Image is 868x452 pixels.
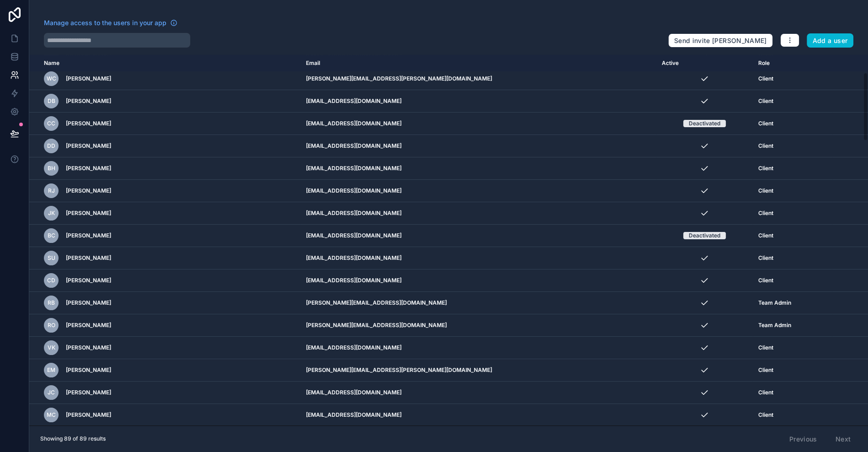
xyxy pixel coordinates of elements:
td: [EMAIL_ADDRESS][DOMAIN_NAME] [300,113,656,135]
th: Name [29,55,300,72]
span: CC [47,120,55,127]
span: Client [758,187,773,194]
span: Client [758,411,773,419]
span: [PERSON_NAME] [66,344,111,351]
span: Client [758,277,773,284]
td: [EMAIL_ADDRESS][DOMAIN_NAME] [300,225,656,247]
button: Send invite [PERSON_NAME] [668,33,773,48]
span: BH [48,165,55,172]
span: [PERSON_NAME] [66,389,111,396]
span: WC [47,75,56,82]
span: BC [48,232,55,239]
td: [EMAIL_ADDRESS][DOMAIN_NAME] [300,382,656,404]
span: VK [48,344,55,351]
td: [EMAIL_ADDRESS][DOMAIN_NAME] [300,337,656,359]
td: [PERSON_NAME][EMAIL_ADDRESS][DOMAIN_NAME] [300,314,656,337]
td: [EMAIL_ADDRESS][DOMAIN_NAME] [300,269,656,292]
span: Showing 89 of 89 results [40,435,106,442]
span: [PERSON_NAME] [66,142,111,150]
td: [EMAIL_ADDRESS][DOMAIN_NAME] [300,157,656,180]
span: [PERSON_NAME] [66,411,111,419]
button: Add a user [807,33,854,48]
td: [EMAIL_ADDRESS][DOMAIN_NAME] [300,135,656,157]
span: [PERSON_NAME] [66,210,111,217]
th: Email [300,55,656,72]
span: [PERSON_NAME] [66,254,111,262]
td: [PERSON_NAME][EMAIL_ADDRESS][PERSON_NAME][DOMAIN_NAME] [300,68,656,90]
span: RJ [48,187,55,194]
td: [EMAIL_ADDRESS][DOMAIN_NAME] [300,90,656,113]
span: [PERSON_NAME] [66,322,111,329]
span: Client [758,232,773,239]
span: [PERSON_NAME] [66,299,111,307]
span: EM [47,366,55,374]
span: Client [758,210,773,217]
td: [EMAIL_ADDRESS][DOMAIN_NAME] [300,404,656,426]
span: Client [758,97,773,105]
span: Client [758,389,773,396]
span: Team Admin [758,322,791,329]
td: [EMAIL_ADDRESS][DOMAIN_NAME] [300,202,656,225]
span: Client [758,120,773,127]
th: Active [656,55,753,72]
span: Client [758,165,773,172]
span: Manage access to the users in your app [44,18,166,27]
td: [EMAIL_ADDRESS][DOMAIN_NAME] [300,247,656,269]
span: JC [48,389,55,396]
a: Manage access to the users in your app [44,18,177,27]
td: [PERSON_NAME][EMAIL_ADDRESS][PERSON_NAME][DOMAIN_NAME] [300,359,656,382]
span: [PERSON_NAME] [66,187,111,194]
span: Team Admin [758,299,791,307]
span: [PERSON_NAME] [66,75,111,82]
div: scrollable content [29,55,868,425]
span: [PERSON_NAME] [66,277,111,284]
span: Client [758,254,773,262]
span: Client [758,75,773,82]
span: [PERSON_NAME] [66,165,111,172]
span: Client [758,344,773,351]
span: [PERSON_NAME] [66,232,111,239]
span: [PERSON_NAME] [66,366,111,374]
span: DB [48,97,55,105]
span: RB [48,299,55,307]
span: JK [48,210,55,217]
span: [PERSON_NAME] [66,120,111,127]
span: CD [47,277,55,284]
td: [PERSON_NAME][EMAIL_ADDRESS][DOMAIN_NAME] [300,292,656,314]
span: RO [48,322,55,329]
span: SU [48,254,55,262]
span: [PERSON_NAME] [66,97,111,105]
span: MC [47,411,56,419]
span: Client [758,366,773,374]
span: Client [758,142,773,150]
td: [EMAIL_ADDRESS][DOMAIN_NAME] [300,180,656,202]
div: Deactivated [689,232,720,239]
span: DD [47,142,55,150]
th: Role [753,55,832,72]
div: Deactivated [689,120,720,127]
